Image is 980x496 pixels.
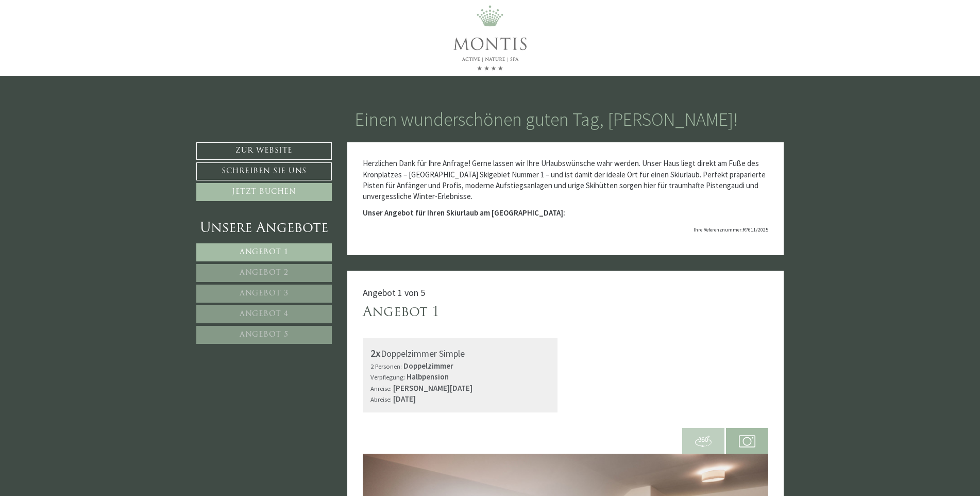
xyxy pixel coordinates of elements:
[370,395,392,403] small: Abreise:
[196,219,332,238] div: Unsere Angebote
[196,162,332,180] a: Schreiben Sie uns
[196,142,332,160] a: Zur Website
[196,183,332,201] a: Jetzt buchen
[370,362,402,370] small: 2 Personen:
[694,226,768,233] span: Ihre Referenznummer:R7611/2025
[240,290,289,297] span: Angebot 3
[363,287,425,299] span: Angebot 1 von 5
[370,384,392,392] small: Anreise:
[370,346,550,361] div: Doppelzimmer Simple
[363,208,565,218] strong: Unser Angebot für Ihren Skiurlaub am [GEOGRAPHIC_DATA]:
[240,269,289,277] span: Angebot 2
[403,361,453,371] b: Doppelzimmer
[407,372,449,382] b: Halbpension
[363,158,769,202] p: Herzlichen Dank für Ihre Anfrage! Gerne lassen wir Ihre Urlaubswünsche wahr werden. Unser Haus li...
[370,373,405,381] small: Verpflegung:
[355,109,738,130] h1: Einen wunderschönen guten Tag, [PERSON_NAME]!
[240,310,289,318] span: Angebot 4
[695,433,712,450] img: 360-grad.svg
[370,346,381,359] b: 2x
[240,331,289,339] span: Angebot 5
[739,433,755,450] img: camera.svg
[393,394,416,404] b: [DATE]
[363,303,440,322] div: Angebot 1
[393,383,472,393] b: [PERSON_NAME][DATE]
[240,249,289,256] span: Angebot 1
